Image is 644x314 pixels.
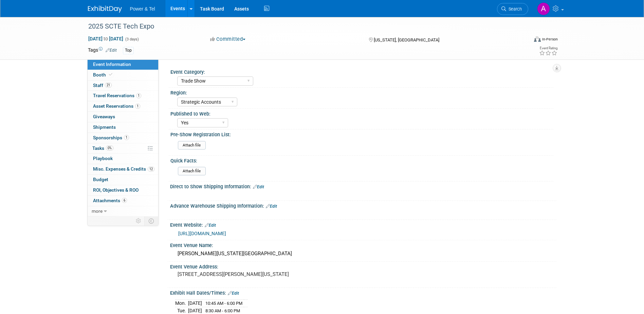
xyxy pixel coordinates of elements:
span: to [103,36,109,41]
span: Sponsorships [93,135,129,140]
span: Shipments [93,124,116,130]
a: [URL][DOMAIN_NAME] [178,231,226,236]
a: Edit [205,223,216,228]
td: Toggle Event Tabs [144,216,158,225]
a: Edit [106,48,117,53]
pre: [STREET_ADDRESS][PERSON_NAME][US_STATE] [178,271,324,277]
span: 1 [136,93,141,98]
a: Edit [266,204,277,209]
a: Edit [253,185,264,189]
div: 2025 SCTE Tech Expo [86,20,518,33]
a: Giveaways [88,112,158,122]
a: Sponsorships1 [88,133,158,143]
i: Booth reservation complete [109,73,112,76]
span: Travel Reservations [93,93,141,98]
td: Tags [88,47,117,54]
span: ROI, Objectives & ROO [93,187,139,193]
div: Exhibit Hall Dates/Times: [170,288,556,297]
img: Alina Dorion [537,2,550,15]
span: 10:45 AM - 6:00 PM [205,301,242,306]
td: Mon. [175,299,188,307]
td: [DATE] [188,299,202,307]
a: Misc. Expenses & Credits12 [88,164,158,174]
a: Event Information [88,59,158,70]
a: Staff21 [88,81,158,91]
div: Event Venue Name: [170,240,556,249]
div: Direct to Show Shipping Information: [170,181,556,190]
td: Personalize Event Tab Strip [133,216,145,225]
div: Top [123,47,134,54]
a: Booth [88,70,158,80]
a: Search [497,3,528,15]
div: Quick Facts: [170,156,553,164]
span: 6 [122,198,127,203]
span: Search [506,6,522,12]
a: Playbook [88,154,158,164]
div: Event Rating [539,47,557,50]
div: Event Venue Address: [170,262,556,270]
div: [PERSON_NAME][US_STATE][GEOGRAPHIC_DATA] [175,248,551,259]
a: Edit [228,291,239,296]
span: 8:30 AM - 6:00 PM [205,308,240,313]
a: ROI, Objectives & ROO [88,185,158,195]
button: Committed [208,36,248,43]
span: Event Information [93,62,131,67]
span: 21 [105,83,112,88]
span: Staff [93,83,112,88]
img: ExhibitDay [88,6,122,13]
span: more [92,208,103,214]
div: Event Website: [170,220,556,229]
img: Format-Inperson.png [534,36,541,42]
span: 1 [124,135,129,140]
span: 0% [106,145,113,151]
span: Asset Reservations [93,103,140,109]
div: Event Format [488,35,558,46]
div: Pre-Show Registration List: [170,129,553,138]
div: Region: [170,88,553,96]
span: Attachments [93,198,127,203]
span: [DATE] [DATE] [88,36,124,42]
span: Misc. Expenses & Credits [93,166,154,172]
span: Giveaways [93,114,115,119]
span: Power & Tel [130,6,155,12]
a: Budget [88,175,158,185]
div: Advance Warehouse Shipping Information: [170,201,556,210]
span: Budget [93,177,108,182]
span: Playbook [93,156,113,161]
a: more [88,206,158,216]
div: Published to Web: [170,109,553,117]
span: [US_STATE], [GEOGRAPHIC_DATA] [374,37,439,42]
span: Booth [93,72,114,77]
a: Tasks0% [88,143,158,154]
div: In-Person [542,37,558,42]
a: Asset Reservations1 [88,101,158,111]
div: Event Category: [170,67,553,75]
span: Tasks [92,145,113,151]
a: Travel Reservations1 [88,91,158,101]
a: Attachments6 [88,196,158,206]
span: 1 [135,104,140,109]
a: Shipments [88,122,158,133]
span: (3 days) [125,37,139,41]
span: 12 [148,167,154,172]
